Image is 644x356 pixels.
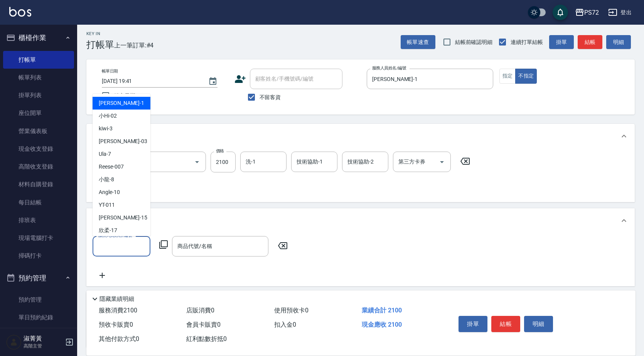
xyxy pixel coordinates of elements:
span: 連續打單結帳 [511,38,543,46]
input: YYYY/MM/DD hh:mm [102,75,201,88]
span: 會員卡販賣 0 [186,321,221,328]
h3: 打帳單 [86,39,114,50]
img: Person [6,334,22,350]
button: 明細 [606,35,631,49]
span: 上一筆訂單:#4 [114,40,154,50]
a: 每日結帳 [3,194,74,211]
a: 座位開單 [3,104,74,122]
span: 紅利點數折抵 0 [186,335,227,343]
span: [PERSON_NAME] -03 [99,137,147,145]
a: 掃碼打卡 [3,247,74,265]
span: Angle -10 [99,188,120,196]
a: 材料自購登錄 [3,175,74,193]
a: 帳單列表 [3,69,74,86]
span: 預收卡販賣 0 [99,321,133,328]
button: PS72 [572,5,602,20]
span: [PERSON_NAME] -1 [99,99,144,107]
a: 營業儀表板 [3,122,74,140]
a: 高階收支登錄 [3,158,74,175]
a: 現金收支登錄 [3,140,74,158]
span: Reese -007 [99,163,124,171]
span: 服務消費 2100 [99,307,137,314]
span: 欣柔 -17 [99,226,117,235]
span: 小龍 -8 [99,175,114,184]
span: 小Hi -02 [99,112,117,120]
button: Choose date, selected date is 2025-08-20 [204,72,222,91]
button: Open [191,156,203,168]
h2: Key In [86,31,114,36]
span: YT -011 [99,201,115,209]
span: 不留客資 [260,93,281,101]
button: 登出 [605,5,635,20]
button: 結帳 [491,316,520,332]
button: 帳單速查 [401,35,435,49]
button: save [553,5,568,20]
label: 價格 [216,148,224,154]
a: 掛單列表 [3,86,74,104]
div: 項目消費 [86,124,635,148]
a: 打帳單 [3,51,74,69]
label: 帳單日期 [102,68,118,74]
button: 結帳 [578,35,602,49]
span: 扣入金 0 [274,321,296,328]
a: 單日預約紀錄 [3,309,74,326]
h5: 淑菁黃 [24,335,63,343]
span: 店販消費 0 [186,307,214,314]
button: Open [436,156,448,168]
button: 掛單 [459,316,487,332]
span: 現金應收 2100 [362,321,402,328]
div: 店販銷售 [86,208,635,233]
p: 高階主管 [24,343,63,349]
button: 櫃檯作業 [3,28,74,48]
a: 預約管理 [3,291,74,309]
span: Ula -7 [99,150,111,158]
span: 結帳前確認明細 [455,38,493,46]
span: 其他付款方式 0 [99,335,139,343]
label: 服務人員姓名/編號 [372,65,406,71]
span: 鎖定日期 [114,92,135,100]
button: 預約管理 [3,268,74,288]
span: [PERSON_NAME] -15 [99,214,147,222]
a: 現場電腦打卡 [3,229,74,247]
button: 不指定 [515,69,537,84]
div: PS72 [584,8,599,17]
button: 明細 [524,316,553,332]
a: 排班表 [3,211,74,229]
img: Logo [9,7,31,17]
button: 掛單 [549,35,574,49]
p: 隱藏業績明細 [99,295,134,303]
a: 單週預約紀錄 [3,327,74,344]
span: 業績合計 2100 [362,307,402,314]
span: kiwi -3 [99,125,113,133]
button: 指定 [499,69,516,84]
span: 使用預收卡 0 [274,307,309,314]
